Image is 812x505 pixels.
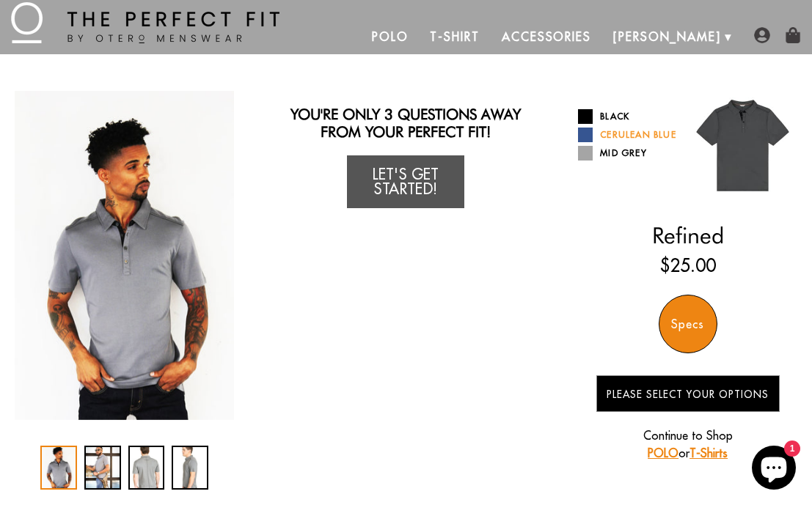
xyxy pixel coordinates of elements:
div: 1 / 4 [40,446,77,490]
inbox-online-store-chat: Shopify online store chat [747,446,800,493]
img: 021.jpg [688,91,797,200]
img: user-account-icon.png [754,27,770,43]
a: [PERSON_NAME] [602,19,732,54]
button: Please Select Your Options [596,375,780,412]
div: Specs [659,295,717,353]
img: IMG_2031_copy_1024x1024_2x_bad813e2-b124-488f-88d7-6e2f6b922bc1_340x.jpg [15,91,234,420]
img: shopping-bag-icon.png [785,27,801,43]
ins: $25.00 [660,252,716,279]
h2: Refined [578,222,797,248]
a: Cerulean Blue [578,128,676,142]
div: 4 / 4 [172,446,208,490]
img: The Perfect Fit - by Otero Menswear - Logo [11,2,279,43]
div: 3 / 4 [128,446,165,490]
a: Let's Get Started! [347,155,464,208]
a: Polo [361,19,420,54]
span: Please Select Your Options [607,388,769,401]
a: T-Shirts [690,446,728,460]
a: T-Shirt [419,19,490,54]
a: Mid Grey [578,146,676,161]
p: Continue to Shop or [596,427,780,462]
h2: You're only 3 questions away from your perfect fit! [277,106,535,141]
div: 2 / 4 [84,446,121,490]
a: Accessories [491,19,602,54]
div: 1 / 4 [15,91,234,420]
a: POLO [648,446,679,460]
a: Black [578,109,676,124]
